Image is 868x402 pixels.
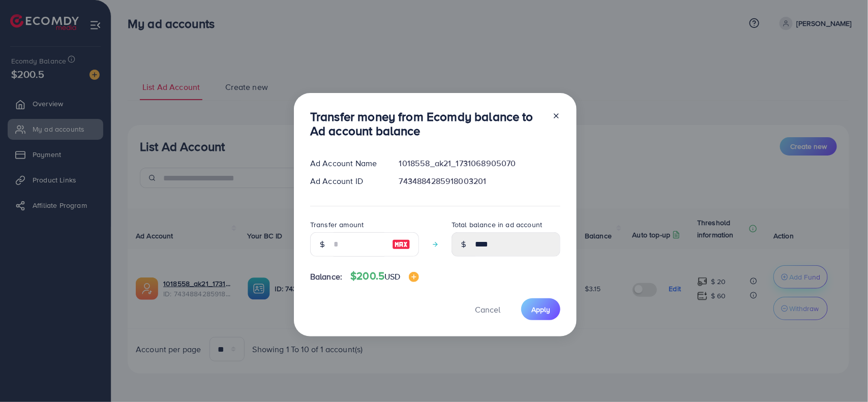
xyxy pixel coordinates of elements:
[825,356,860,394] iframe: Chat
[409,272,419,282] img: image
[521,298,560,320] button: Apply
[462,298,513,320] button: Cancel
[475,304,500,315] span: Cancel
[302,158,391,169] div: Ad Account Name
[391,175,568,187] div: 7434884285918003201
[392,238,410,251] img: image
[384,271,400,282] span: USD
[531,304,550,315] span: Apply
[391,158,568,169] div: 1018558_ak21_1731068905070
[310,271,342,283] span: Balance:
[350,270,418,283] h4: $200.5
[452,220,542,230] label: Total balance in ad account
[310,109,544,139] h3: Transfer money from Ecomdy balance to Ad account balance
[302,175,391,187] div: Ad Account ID
[310,220,364,230] label: Transfer amount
